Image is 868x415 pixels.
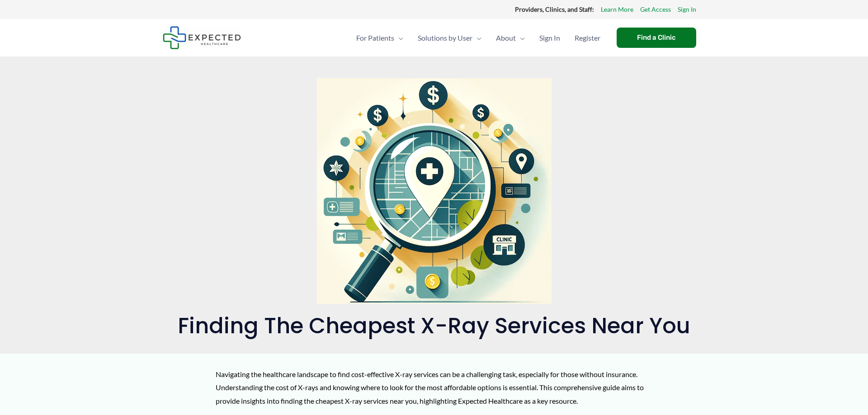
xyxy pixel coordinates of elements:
[532,22,567,54] a: Sign In
[349,22,608,54] nav: Primary Site Navigation
[349,22,410,54] a: For PatientsMenu Toggle
[640,4,671,15] a: Get Access
[567,22,608,54] a: Register
[678,4,696,15] a: Sign In
[163,26,241,49] img: Expected Healthcare Logo - side, dark font, small
[489,22,532,54] a: AboutMenu Toggle
[601,4,633,15] a: Learn More
[410,22,489,54] a: Solutions by UserMenu Toggle
[516,22,525,54] span: Menu Toggle
[515,5,594,13] strong: Providers, Clinics, and Staff:
[163,313,705,339] h1: Finding the Cheapest X-Ray Services Near You
[575,22,600,54] span: Register
[216,368,653,408] p: Navigating the healthcare landscape to find cost-effective X-ray services can be a challenging ta...
[356,22,394,54] span: For Patients
[539,22,560,54] span: Sign In
[394,22,403,54] span: Menu Toggle
[317,78,552,304] img: A magnifying glass over a stylized map marked with cost-effective icons, all set against a light ...
[418,22,472,54] span: Solutions by User
[472,22,481,54] span: Menu Toggle
[617,28,696,48] a: Find a Clinic
[496,22,516,54] span: About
